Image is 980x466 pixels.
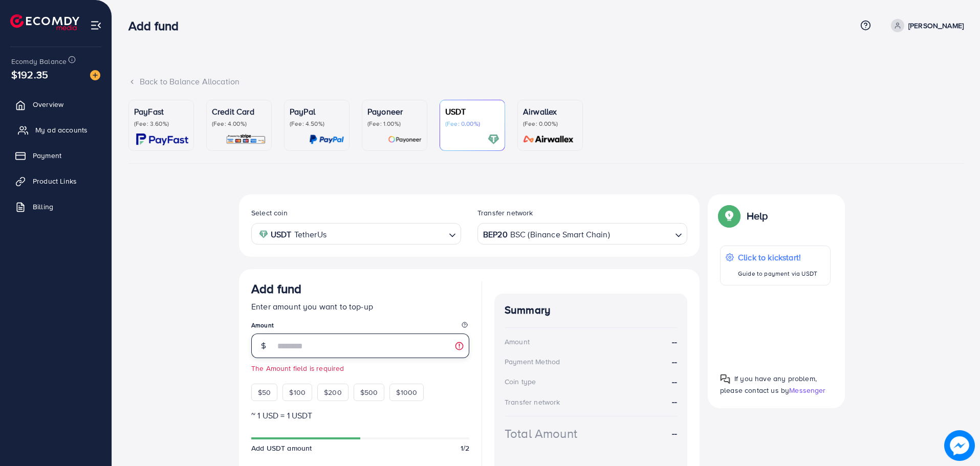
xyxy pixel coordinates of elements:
span: BSC (Binance Smart Chain) [510,227,610,242]
a: Product Links [8,171,104,191]
strong: BEP20 [483,227,508,242]
span: TetherUs [294,227,326,242]
p: USDT [445,105,499,118]
a: My ad accounts [8,120,104,140]
p: [PERSON_NAME] [908,19,964,32]
p: Airwallex [523,105,577,118]
label: Transfer network [477,208,533,218]
p: (Fee: 4.50%) [290,120,344,128]
img: logo [10,14,79,30]
img: card [136,134,188,145]
h4: Summary [505,304,677,317]
p: (Fee: 4.00%) [212,120,266,128]
strong: -- [672,396,677,407]
img: card [520,134,577,145]
p: PayFast [134,105,188,118]
span: $192.35 [11,67,48,82]
a: Billing [8,196,104,217]
div: Search for option [251,223,461,244]
div: Coin type [505,376,536,387]
span: My ad accounts [35,125,88,135]
span: Overview [33,99,63,109]
img: image [90,70,100,80]
p: Help [747,210,768,222]
span: Payment [33,150,61,161]
p: (Fee: 0.00%) [523,120,577,128]
input: Search for option [330,226,445,242]
strong: -- [672,336,677,348]
p: Guide to payment via USDT [738,268,817,280]
span: Messenger [789,385,825,395]
legend: Amount [251,321,469,334]
strong: -- [672,376,677,388]
span: If you have any problem, please contact us by [720,373,817,395]
strong: -- [672,356,677,368]
img: image [945,431,974,460]
small: The Amount field is required [251,363,469,373]
span: 1/2 [461,443,469,453]
span: $200 [324,387,342,397]
span: $1000 [396,387,417,397]
img: Popup guide [720,374,730,384]
p: Enter amount you want to top-up [251,300,469,313]
img: card [226,134,266,145]
span: Ecomdy Balance [11,56,67,66]
div: Transfer network [505,397,560,407]
p: Click to kickstart! [738,251,817,263]
input: Search for option [611,226,671,242]
span: Add USDT amount [251,443,312,453]
span: $500 [360,387,378,397]
p: (Fee: 1.00%) [367,120,422,128]
p: ~ 1 USD = 1 USDT [251,409,469,421]
div: Payment Method [505,357,560,367]
a: [PERSON_NAME] [887,19,964,32]
img: coin [259,230,268,239]
p: (Fee: 3.60%) [134,120,188,128]
strong: USDT [271,227,292,242]
p: (Fee: 0.00%) [445,120,499,128]
h3: Add fund [128,18,187,33]
a: Overview [8,94,104,115]
strong: -- [672,428,677,439]
span: $100 [289,387,306,397]
p: Credit Card [212,105,266,118]
label: Select coin [251,208,288,218]
p: PayPal [290,105,344,118]
div: Amount [505,337,530,347]
span: $50 [258,387,271,397]
p: Payoneer [367,105,422,118]
div: Search for option [477,223,687,244]
a: Payment [8,145,104,166]
img: card [309,134,344,145]
img: Popup guide [720,207,738,225]
span: Billing [33,202,53,212]
div: Back to Balance Allocation [128,76,964,87]
img: card [488,134,499,145]
div: Total Amount [505,425,577,442]
img: menu [90,19,102,31]
h3: Add fund [251,281,301,296]
img: card [388,134,422,145]
span: Product Links [33,176,77,186]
